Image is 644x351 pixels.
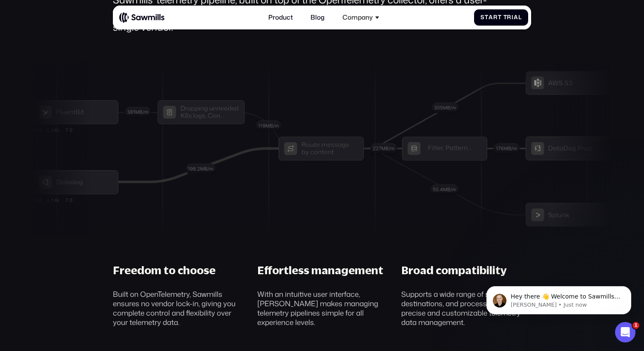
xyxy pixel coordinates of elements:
[480,14,485,21] span: S
[474,268,644,328] iframe: Intercom notifications message
[512,14,514,21] span: i
[342,14,373,21] div: Company
[632,322,639,329] span: 1
[474,9,528,26] a: StartTrial
[503,14,507,21] span: T
[514,14,518,21] span: a
[485,14,489,21] span: t
[257,264,383,277] div: Effortless management
[338,9,384,26] div: Company
[493,14,498,21] span: r
[498,14,502,21] span: t
[306,9,330,26] a: Blog
[113,264,216,277] div: Freedom to choose
[507,14,512,21] span: r
[401,264,507,277] div: Broad compatibility
[518,14,522,21] span: l
[401,289,531,327] div: Supports a wide range of sources, destinations, and processors, enabling precise and customizable...
[264,9,298,26] a: Product
[615,322,635,342] iframe: Intercom live chat
[257,289,387,327] div: With an intuitive user interface, [PERSON_NAME] makes managing telemetry pipelines simple for all...
[113,289,243,327] div: Built on OpenTelemetry, Sawmills ensures no vendor lock-in, giving you complete control and flexi...
[489,14,493,21] span: a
